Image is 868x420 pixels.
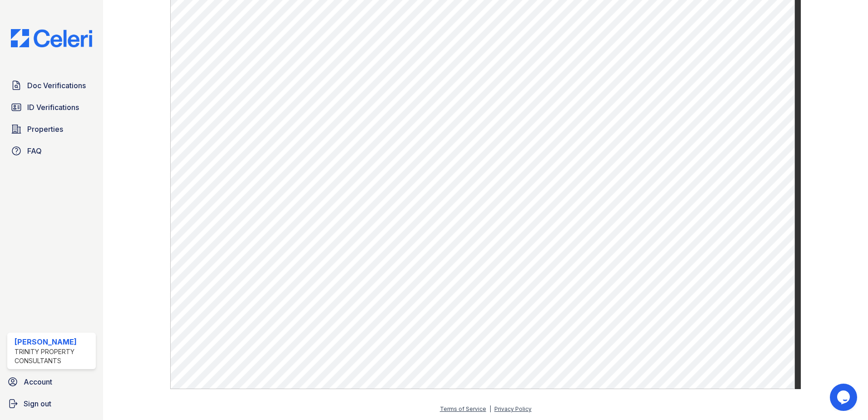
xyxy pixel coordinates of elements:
[24,376,52,387] span: Account
[440,405,486,412] a: Terms of Service
[4,29,99,47] img: CE_Logo_Blue-a8612792a0a2168367f1c8372b55b34899dd931a85d93a1a3d3e32e68fde9ad4.png
[27,124,63,135] span: Properties
[489,405,491,412] div: |
[7,142,96,160] a: FAQ
[7,120,96,138] a: Properties
[494,405,532,412] a: Privacy Policy
[7,98,96,116] a: ID Verifications
[15,347,92,365] div: Trinity Property Consultants
[830,384,859,411] iframe: chat widget
[27,80,86,91] span: Doc Verifications
[15,336,92,347] div: [PERSON_NAME]
[27,102,79,113] span: ID Verifications
[4,395,99,413] a: Sign out
[27,145,42,156] span: FAQ
[4,373,99,391] a: Account
[24,398,51,409] span: Sign out
[7,76,96,95] a: Doc Verifications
